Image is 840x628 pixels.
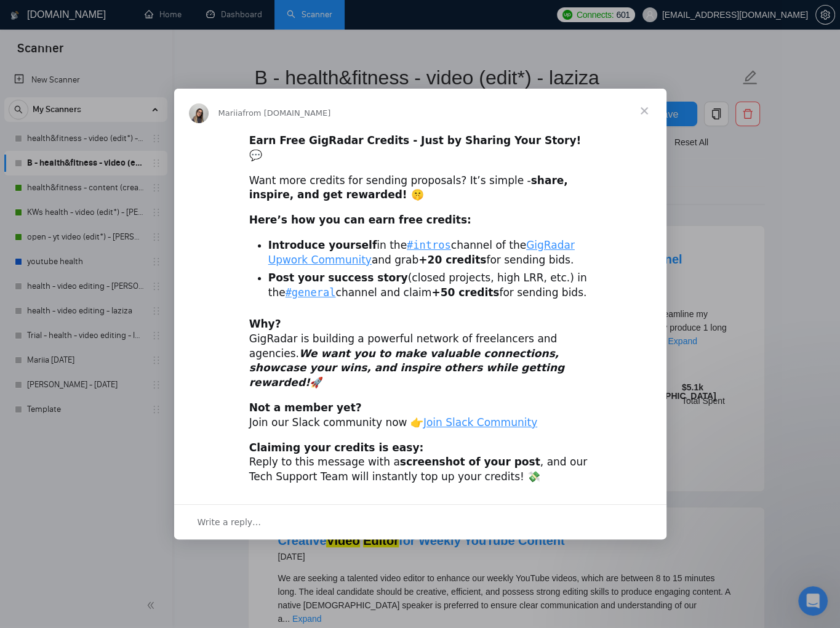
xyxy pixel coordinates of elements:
[249,317,591,390] div: GigRadar is building a powerful network of freelancers and agencies. 🚀
[268,272,408,284] b: Post your success story
[268,238,591,268] li: in the channel of the and grab for sending bids.
[249,214,471,226] b: Here’s how you can earn free credits:
[218,108,243,118] span: Mariia
[249,134,581,147] b: Earn Free GigRadar Credits - Just by Sharing Your Story!
[249,347,564,389] i: We want you to make valuable connections, showcase your wins, and inspire others while getting re...
[242,108,330,118] span: from [DOMAIN_NAME]
[249,174,591,203] div: Want more credits for sending proposals? It’s simple -
[418,254,486,266] b: +20 credits
[268,239,377,251] b: Introduce yourself
[268,239,575,266] a: GigRadar Upwork Community
[423,416,537,429] a: Join Slack Community
[249,401,591,430] div: Join our Slack community now 👉
[249,441,591,485] div: Reply to this message with a , and our Tech Support Team will instantly top up your credits! 💸
[249,441,424,454] b: Claiming your credits is easy:
[286,286,336,299] a: #general
[407,239,451,251] a: #intros
[249,401,362,414] b: Not a member yet?
[198,514,262,530] span: Write a reply…
[249,134,591,163] div: 💬
[249,318,281,330] b: Why?
[174,504,666,539] div: Open conversation and reply
[431,286,499,299] b: +50 credits
[400,456,540,468] b: screenshot of your post
[189,103,209,123] img: Profile image for Mariia
[622,89,666,133] span: Close
[268,271,591,300] li: (closed projects, high LRR, etc.) in the channel and claim for sending bids.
